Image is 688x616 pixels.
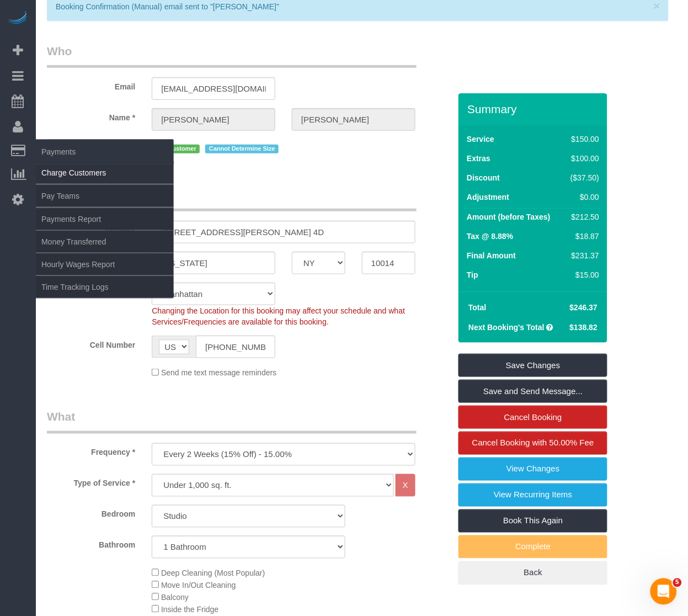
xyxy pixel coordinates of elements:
[161,569,265,578] span: Deep Cleaning (Most Popular)
[467,269,478,280] label: Tip
[673,578,682,587] span: 5
[56,1,649,12] p: Booking Confirmation (Manual) email sent to "[PERSON_NAME]"
[47,187,417,211] legend: Where
[152,145,200,153] span: new customer
[161,593,189,602] span: Balcony
[196,336,275,358] input: Cell Number
[467,134,494,145] label: Service
[467,231,513,242] label: Tax @ 8.88%
[39,443,143,458] label: Frequency *
[570,323,598,332] span: $138.82
[36,208,174,230] a: Payments Report
[36,185,174,207] a: Pay Teams
[570,303,598,312] span: $246.37
[161,581,236,590] span: Move In/Out Cleaning
[39,536,143,551] label: Bathroom
[567,192,600,203] div: $0.00
[39,474,143,489] label: Type of Service *
[36,162,174,184] a: Charge Customers
[467,172,500,183] label: Discount
[292,108,415,131] input: Last Name
[467,153,490,164] label: Extras
[567,172,600,183] div: ($37.50)
[161,369,276,378] span: Send me text message reminders
[458,484,607,507] a: View Recurring Items
[458,458,607,481] a: View Changes
[36,139,174,164] span: Payments
[47,409,417,434] legend: What
[36,161,174,299] ul: Payments
[458,354,607,377] a: Save Changes
[567,269,600,280] div: $15.00
[152,108,275,131] input: First Name
[36,231,174,253] a: Money Transferred
[567,134,600,145] div: $150.00
[152,77,275,100] input: Email
[468,303,486,312] strong: Total
[39,77,143,92] label: Email
[467,192,509,203] label: Adjustment
[39,505,143,520] label: Bedroom
[152,306,405,326] span: Changing the Location for this booking may affect your schedule and what Services/Frequencies are...
[36,276,174,298] a: Time Tracking Logs
[458,561,607,585] a: Back
[39,336,143,351] label: Cell Number
[36,253,174,275] a: Hourly Wages Report
[458,432,607,455] a: Cancel Booking with 50.00% Fee
[468,323,545,332] strong: Next Booking's Total
[458,509,607,533] a: Book This Again
[467,211,550,222] label: Amount (before Taxes)
[472,438,594,448] span: Cancel Booking with 50.00% Fee
[458,380,607,403] a: Save and Send Message...
[467,103,602,115] h3: Summary
[47,43,417,68] legend: Who
[362,252,415,274] input: Zip Code
[205,145,279,153] span: Cannot Determine Size
[567,211,600,222] div: $212.50
[458,406,607,429] a: Cancel Booking
[161,606,218,614] span: Inside the Fridge
[39,108,143,123] label: Name *
[7,11,29,26] img: Automaid Logo
[567,231,600,242] div: $18.87
[567,153,600,164] div: $100.00
[152,252,275,274] input: City
[567,250,600,261] div: $231.37
[650,578,677,605] iframe: Intercom live chat
[467,250,516,261] label: Final Amount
